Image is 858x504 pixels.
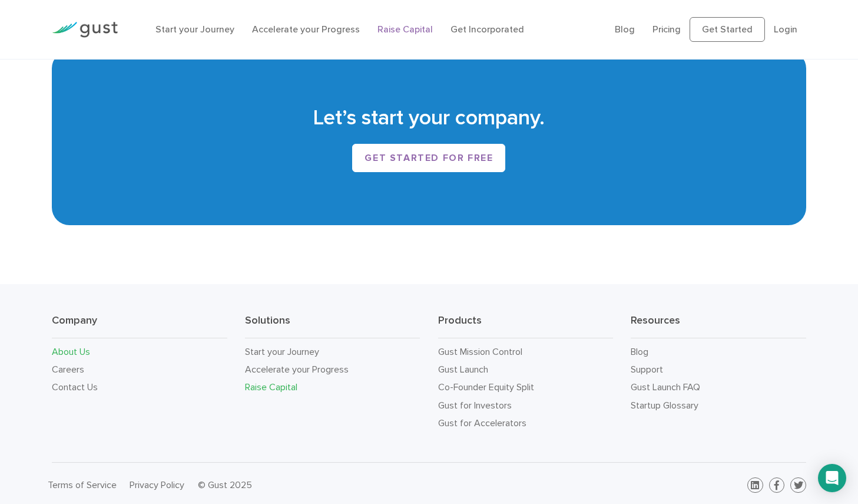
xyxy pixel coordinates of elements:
[631,346,648,357] a: Blog
[438,346,522,357] a: Gust Mission Control
[252,24,360,35] a: Accelerate your Progress
[652,24,681,35] a: Pricing
[438,400,512,411] a: Gust for Investors
[631,381,700,393] a: Gust Launch FAQ
[52,364,84,375] a: Careers
[631,400,698,411] a: Startup Glossary
[52,346,90,357] a: About Us
[377,24,433,35] a: Raise Capital
[198,477,420,493] div: © Gust 2025
[48,479,117,490] a: Terms of Service
[631,364,663,375] a: Support
[245,381,297,393] a: Raise Capital
[615,24,635,35] a: Blog
[245,314,420,338] h3: Solutions
[774,24,797,35] a: Login
[155,24,234,35] a: Start your Journey
[631,314,806,338] h3: Resources
[690,17,765,42] a: Get Started
[130,479,184,490] a: Privacy Policy
[438,417,526,429] a: Gust for Accelerators
[52,314,227,338] h3: Company
[52,381,98,393] a: Contact Us
[245,364,349,375] a: Accelerate your Progress
[438,314,614,338] h3: Products
[450,24,524,35] a: Get Incorporated
[69,104,789,132] h2: Let’s start your company.
[52,22,118,38] img: Gust Logo
[438,364,488,375] a: Gust Launch
[352,144,505,172] a: Get started for free
[438,381,534,393] a: Co-Founder Equity Split
[818,464,846,492] div: Open Intercom Messenger
[245,346,319,357] a: Start your Journey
